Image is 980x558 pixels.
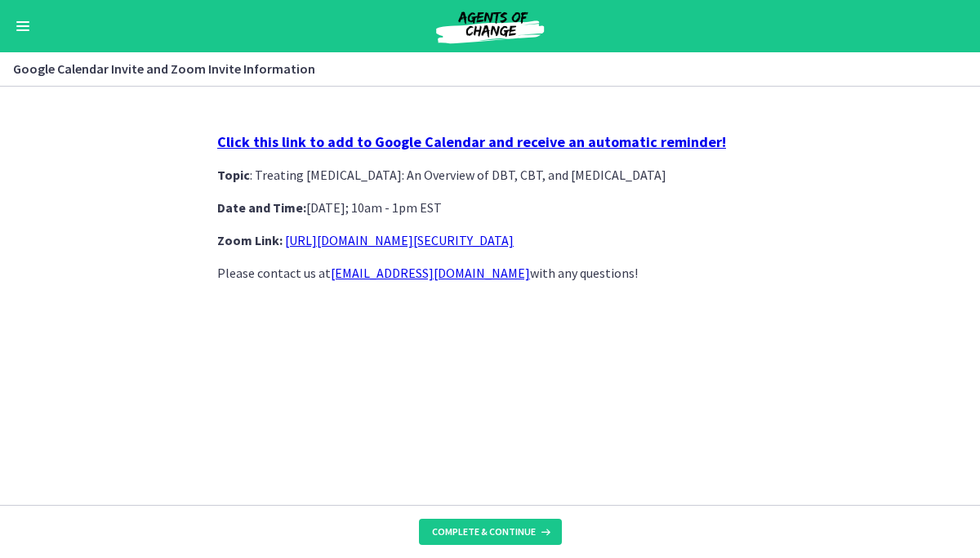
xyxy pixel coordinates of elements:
strong: Zoom Link: [217,232,283,248]
button: Complete & continue [419,519,562,545]
p: [DATE]; 10am - 1pm EST [217,198,763,217]
img: Agents of Change Social Work Test Prep [392,7,588,46]
p: : Treating [MEDICAL_DATA]: An Overview of DBT, CBT, and [MEDICAL_DATA] [217,165,763,185]
a: [EMAIL_ADDRESS][DOMAIN_NAME] [331,265,530,281]
button: Enable menu [13,16,33,36]
strong: Click this link to add to Google Calendar and receive an automatic reminder! [217,132,726,151]
a: Click this link to add to Google Calendar and receive an automatic reminder! [217,134,726,150]
strong: Date and Time: [217,199,306,216]
a: [URL][DOMAIN_NAME][SECURITY_DATA] [285,232,514,248]
span: Complete & continue [432,525,536,538]
strong: Topic [217,167,250,183]
p: Please contact us at with any questions! [217,263,763,283]
h3: Google Calendar Invite and Zoom Invite Information [13,59,947,78]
